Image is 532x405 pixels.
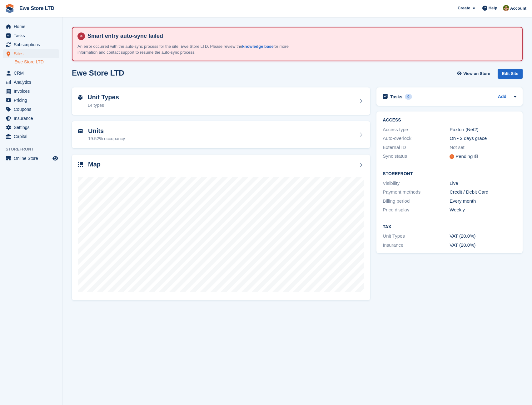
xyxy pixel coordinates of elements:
span: Tasks [14,31,51,40]
h2: Tax [383,225,516,230]
div: Edit Site [498,69,523,79]
div: Sync status [383,153,450,161]
span: Coupons [14,105,51,114]
h2: Storefront [383,171,516,176]
div: Auto-overlock [383,135,450,142]
h2: Units [88,127,125,135]
img: unit-type-icn-2b2737a686de81e16bb02015468b77c625bbabd49415b5ef34ead5e3b44a266d.svg [78,95,82,100]
h2: ACCESS [383,118,516,123]
a: menu [3,40,59,49]
div: 14 types [87,102,119,109]
a: Units 19.52% occupancy [72,121,370,149]
a: menu [3,105,59,114]
a: Ewe Store LTD [17,3,57,13]
img: Jason Butcher [503,5,509,11]
a: Preview store [52,155,59,162]
span: Account [510,5,526,12]
div: Billing period [383,198,450,205]
a: menu [3,31,59,40]
div: VAT (20.0%) [450,242,516,249]
span: Home [14,22,51,31]
a: menu [3,114,59,123]
div: Paxton (Net2) [450,126,516,133]
div: External ID [383,144,450,151]
span: Create [458,5,470,11]
div: On - 2 days grace [450,135,516,142]
img: stora-icon-8386f47178a22dfd0bd8f6a31ec36ba5ce8667c1dd55bd0f319d3a0aa187defe.svg [5,4,14,13]
div: Access type [383,126,450,133]
div: 0 [405,94,412,100]
a: Map [72,155,370,300]
h4: Smart entry auto-sync failed [85,32,517,40]
div: Visibility [383,180,450,187]
div: Not set [450,144,516,151]
span: Pricing [14,96,51,105]
span: Invoices [14,87,51,96]
span: Settings [14,123,51,132]
div: Pending [455,153,473,160]
span: Analytics [14,78,51,86]
a: Add [498,93,506,101]
div: Price display [383,206,450,214]
span: Storefront [6,146,62,152]
img: unit-icn-7be61d7bf1b0ce9d3e12c5938cc71ed9869f7b940bace4675aadf7bd6d80202e.svg [78,129,83,133]
span: Subscriptions [14,40,51,49]
a: menu [3,22,59,31]
a: menu [3,78,59,86]
a: menu [3,96,59,105]
h2: Tasks [390,94,402,100]
span: Capital [14,132,51,141]
div: Live [450,180,516,187]
a: Edit Site [498,69,523,81]
a: menu [3,154,59,163]
a: menu [3,132,59,141]
h2: Map [88,161,101,168]
p: An error occurred with the auto-sync process for the site: Ewe Store LTD. Please review the for m... [77,43,296,56]
a: menu [3,123,59,132]
a: Unit Types 14 types [72,87,370,115]
a: knowledge base [242,44,273,49]
div: 19.52% occupancy [88,136,125,142]
span: Help [489,5,497,11]
span: Online Store [14,154,51,163]
span: Sites [14,49,51,58]
a: View on Store [456,69,493,79]
div: Payment methods [383,189,450,196]
span: CRM [14,69,51,77]
div: Every month [450,198,516,205]
img: icon-info-grey-7440780725fd019a000dd9b08b2336e03edf1995a4989e88bcd33f0948082b44.svg [475,155,478,158]
span: View on Store [463,71,490,77]
h2: Unit Types [87,94,119,101]
span: Insurance [14,114,51,123]
div: Credit / Debit Card [450,189,516,196]
h2: Ewe Store LTD [72,69,124,77]
div: Insurance [383,242,450,249]
div: Weekly [450,206,516,214]
a: Ewe Store LTD [14,59,59,65]
a: menu [3,69,59,77]
div: Unit Types [383,233,450,240]
img: map-icn-33ee37083ee616e46c38cad1a60f524a97daa1e2b2c8c0bc3eb3415660979fc1.svg [78,162,83,167]
a: menu [3,87,59,96]
a: menu [3,49,59,58]
div: VAT (20.0%) [450,233,516,240]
